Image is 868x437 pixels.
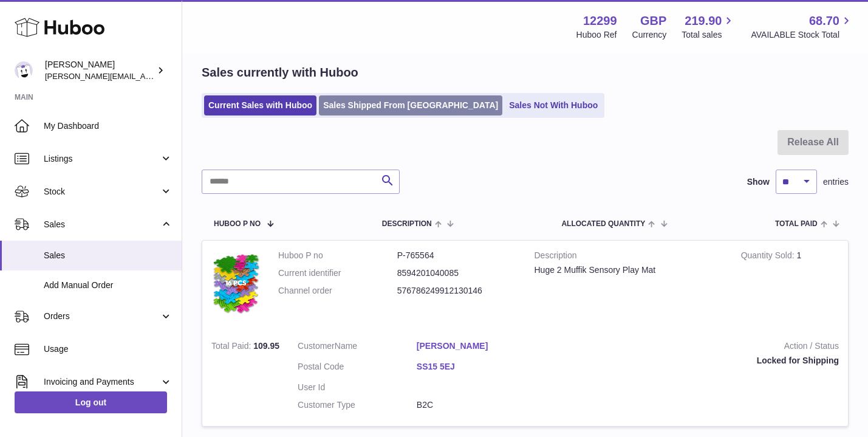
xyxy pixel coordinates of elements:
a: 68.70 AVAILABLE Stock Total [751,13,853,41]
span: My Dashboard [44,120,173,132]
div: [PERSON_NAME] [45,59,154,82]
dd: 8594201040085 [397,267,516,279]
span: Orders [44,311,160,322]
span: Total sales [682,29,736,41]
span: Listings [44,153,160,165]
span: [PERSON_NAME][EMAIL_ADDRESS][DOMAIN_NAME] [45,71,244,81]
dd: 576786249912130146 [397,285,516,297]
strong: Description [535,250,723,264]
span: Usage [44,343,173,355]
div: Huboo Ref [576,29,617,41]
div: Currency [632,29,667,41]
a: Sales Shipped From [GEOGRAPHIC_DATA] [319,95,502,115]
a: [PERSON_NAME] [417,340,536,352]
span: 109.95 [253,341,279,351]
img: anthony@happyfeetplaymats.co.uk [15,61,33,80]
strong: GBP [640,13,666,29]
a: Log out [15,391,167,413]
dt: Postal Code [298,361,417,376]
dt: Customer Type [298,399,417,411]
span: 219.90 [685,13,722,29]
dd: P-765564 [397,250,516,261]
span: AVAILABLE Stock Total [751,29,853,41]
span: Customer [298,341,335,351]
label: Show [747,176,770,188]
dd: B2C [417,399,536,411]
td: 1 [732,241,848,331]
dt: Channel order [278,285,397,297]
a: SS15 5EJ [417,361,536,373]
span: Huboo P no [214,220,261,228]
dt: Name [298,340,417,355]
div: Huge 2 Muffik Sensory Play Mat [535,264,723,276]
span: Add Manual Order [44,280,173,291]
span: Invoicing and Payments [44,376,160,388]
span: Stock [44,186,160,198]
a: 219.90 Total sales [682,13,736,41]
strong: Action / Status [554,340,839,355]
div: Locked for Shipping [554,355,839,366]
strong: Total Paid [211,341,253,354]
span: Sales [44,250,173,261]
span: 68.70 [809,13,839,29]
img: 122991684307213.jpg [211,250,260,319]
a: Current Sales with Huboo [204,95,316,115]
dt: Huboo P no [278,250,397,261]
strong: 12299 [583,13,617,29]
h2: Sales currently with Huboo [202,64,358,81]
span: Sales [44,219,160,230]
span: Total paid [775,220,818,228]
span: ALLOCATED Quantity [561,220,645,228]
dt: User Id [298,382,417,393]
dt: Current identifier [278,267,397,279]
strong: Quantity Sold [741,250,797,263]
span: entries [823,176,849,188]
span: Description [382,220,432,228]
a: Sales Not With Huboo [505,95,602,115]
